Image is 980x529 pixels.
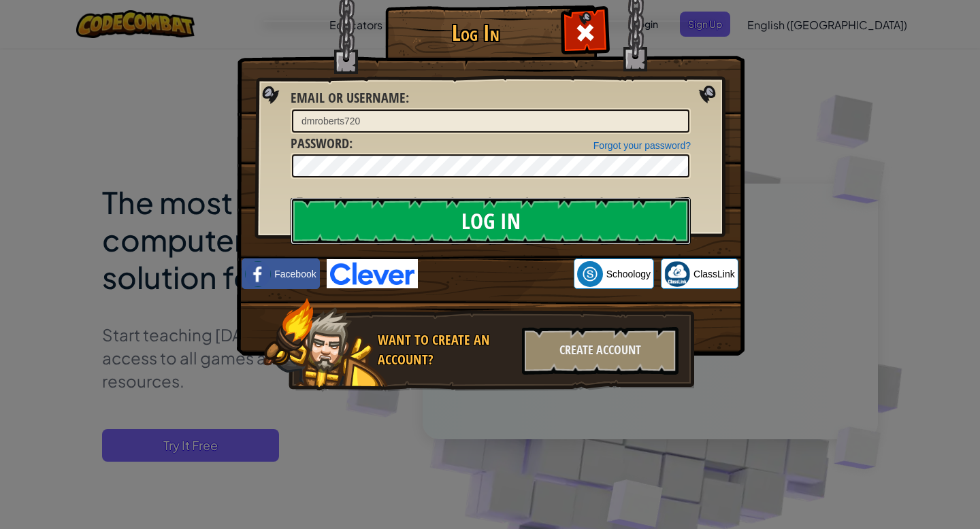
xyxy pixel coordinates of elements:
span: Email or Username [291,88,406,107]
img: clever-logo-blue.png [327,259,418,288]
span: Schoology [606,267,651,281]
img: schoology.png [577,261,603,287]
label: : [291,134,353,154]
a: Forgot your password? [593,140,691,151]
span: Password [291,134,349,152]
span: ClassLink [693,267,735,281]
img: classlink-logo-small.png [664,261,690,287]
img: facebook_small.png [245,261,271,287]
label: : [291,88,409,108]
div: Want to create an account? [378,330,514,369]
iframe: Sign in with Google Button [418,259,574,289]
span: Facebook [274,267,316,281]
h1: Log In [389,21,562,45]
input: Log In [291,197,691,245]
div: Create Account [522,327,679,375]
